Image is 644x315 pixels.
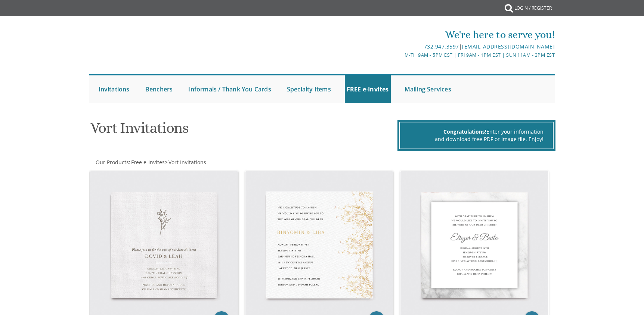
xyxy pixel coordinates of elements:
[143,75,175,103] a: Benchers
[95,159,129,166] a: Our Products
[168,159,206,166] a: Vort Invitations
[403,75,453,103] a: Mailing Services
[409,128,544,135] div: Enter your information
[131,159,165,166] span: Free e-Invites
[245,42,555,51] div: |
[168,159,206,166] span: Vort Invitations
[245,51,555,59] div: M-Th 9am - 5pm EST | Fri 9am - 1pm EST | Sun 11am - 3pm EST
[186,75,273,103] a: Informals / Thank You Cards
[165,159,206,166] span: >
[89,159,322,166] div: :
[424,43,459,50] a: 732.947.3597
[345,75,391,103] a: FREE e-Invites
[409,135,544,143] div: and download free PDF or Image file. Enjoy!
[97,75,131,103] a: Invitations
[245,27,555,42] div: We're here to serve you!
[90,120,395,142] h1: Vort Invitations
[443,128,486,135] span: Congratulations!
[130,159,165,166] a: Free e-Invites
[285,75,333,103] a: Specialty Items
[462,43,555,50] a: [EMAIL_ADDRESS][DOMAIN_NAME]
